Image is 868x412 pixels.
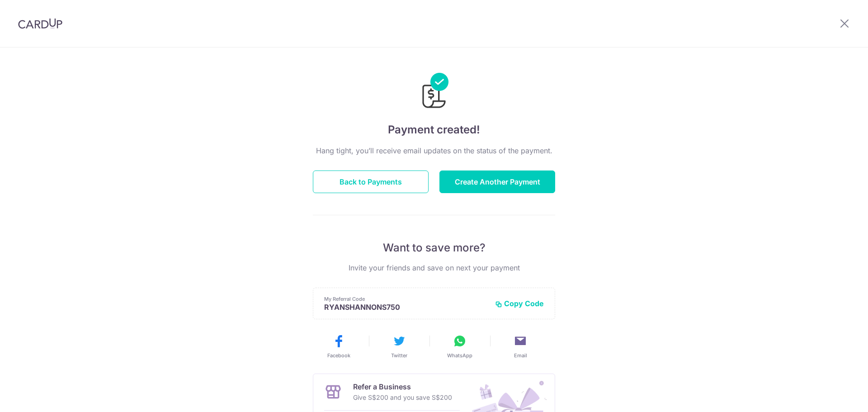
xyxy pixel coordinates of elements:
[313,170,429,193] button: Back to Payments
[313,122,555,138] h4: Payment created!
[373,334,426,359] button: Twitter
[433,334,486,359] button: WhatsApp
[324,295,488,303] p: My Referral Code
[420,73,448,111] img: Payments
[327,352,350,359] span: Facebook
[514,352,527,359] span: Email
[391,352,407,359] span: Twitter
[494,334,547,359] button: Email
[324,303,488,312] p: RYANSHANNONS750
[313,241,555,255] p: Want to save more?
[447,352,472,359] span: WhatsApp
[18,18,62,29] img: CardUp
[313,262,555,273] p: Invite your friends and save on next your payment
[495,299,544,308] button: Copy Code
[439,170,555,193] button: Create Another Payment
[313,145,555,156] p: Hang tight, you’ll receive email updates on the status of the payment.
[312,334,365,359] button: Facebook
[353,392,452,403] p: Give S$200 and you save S$200
[353,381,452,392] p: Refer a Business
